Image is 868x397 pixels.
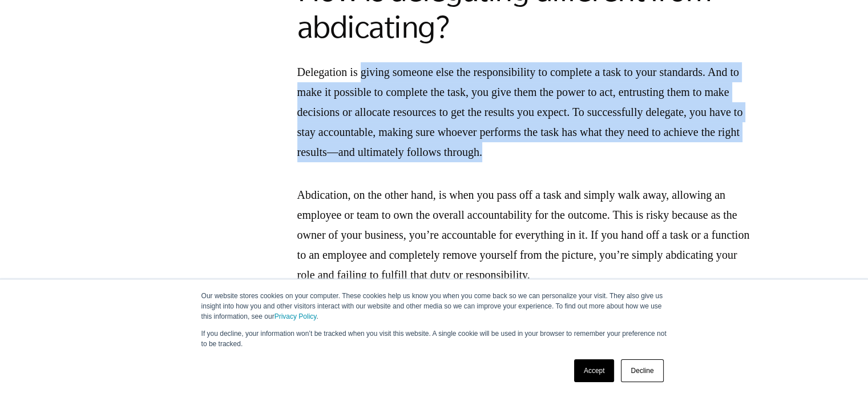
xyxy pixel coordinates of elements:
a: Decline [621,359,663,382]
p: Abdication, on the other hand, is when you pass off a task and simply walk away, allowing an empl... [297,185,754,285]
p: Our website stores cookies on your computer. These cookies help us know you when you come back so... [201,291,667,322]
p: If you decline, your information won’t be tracked when you visit this website. A single cookie wi... [201,328,667,349]
a: Accept [574,359,615,382]
a: Privacy Policy [274,312,317,320]
p: Delegation is giving someone else the responsibility to complete a task to your standards. And to... [297,62,754,162]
